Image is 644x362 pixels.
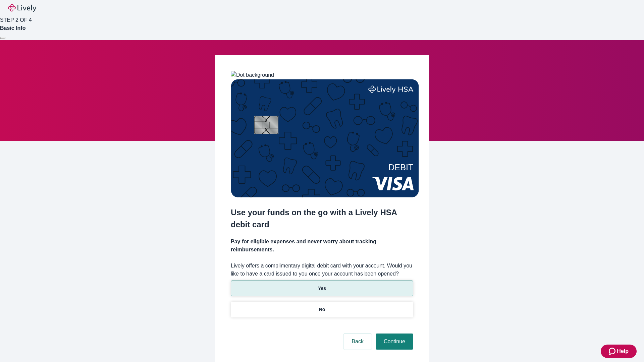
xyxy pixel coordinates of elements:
[231,262,413,278] label: Lively offers a complimentary digital debit card with your account. Would you like to have a card...
[8,4,36,12] img: Lively
[231,302,413,317] button: No
[231,79,419,197] img: Debit card
[231,238,413,254] h4: Pay for eligible expenses and never worry about tracking reimbursements.
[609,347,617,355] svg: Zendesk support icon
[601,345,637,358] button: Zendesk support iconHelp
[617,347,629,355] span: Help
[376,334,413,350] button: Continue
[231,206,413,231] h2: Use your funds on the go with a Lively HSA debit card
[319,306,325,313] p: No
[318,285,326,292] p: Yes
[231,281,413,296] button: Yes
[343,334,372,350] button: Back
[231,71,274,79] img: Dot background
